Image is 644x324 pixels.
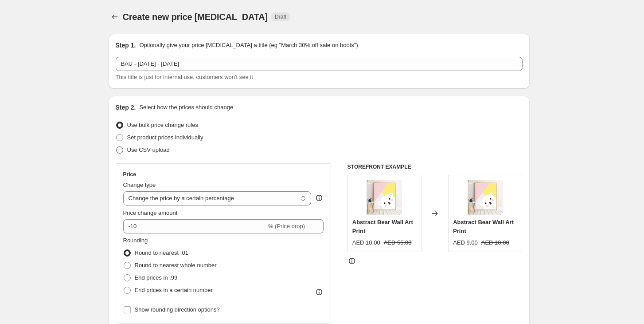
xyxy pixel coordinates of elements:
span: AED 55.00 [384,239,412,246]
span: Abstract Bear Wall Art Print [453,219,514,234]
span: Create new price [MEDICAL_DATA] [123,12,268,22]
input: -15 [123,219,266,233]
span: Set product prices individually [127,134,203,141]
p: Optionally give your price [MEDICAL_DATA] a title (eg "March 30% off sale on boots") [139,41,358,50]
span: Draft [275,13,286,20]
span: End prices in .99 [135,274,178,281]
span: Show rounding direction options? [135,306,220,313]
div: help [315,194,324,202]
button: Price change jobs [109,11,121,23]
span: AED 10.00 [352,239,380,246]
span: End prices in a certain number [135,287,213,293]
span: Abstract Bear Wall Art Print [352,219,413,234]
h3: Price [123,171,136,178]
img: AB101_1_80x.jpg [468,180,503,215]
span: AED 10.00 [481,239,509,246]
span: Change type [123,182,156,188]
span: Use bulk price change rules [127,122,198,128]
span: AED 9.00 [453,239,478,246]
p: Select how the prices should change [139,103,233,112]
h2: Step 1. [116,41,136,50]
span: Price change amount [123,209,178,216]
h2: Step 2. [116,103,136,112]
span: Round to nearest .01 [135,249,188,256]
span: Round to nearest whole number [135,262,217,269]
img: AB101_1_80x.jpg [367,180,402,215]
span: Use CSV upload [127,146,170,153]
input: 30% off holiday sale [116,57,523,71]
span: Rounding [123,237,148,244]
span: % (Price drop) [268,223,305,229]
h6: STOREFRONT EXAMPLE [347,163,523,170]
span: This title is just for internal use, customers won't see it [116,74,253,80]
